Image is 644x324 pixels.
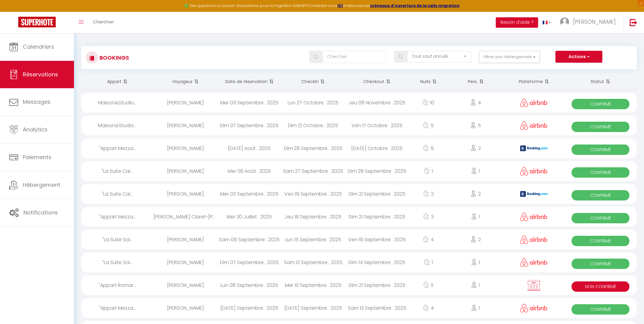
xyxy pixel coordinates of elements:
th: Sort by checkin [281,74,345,90]
img: logout [630,19,637,26]
span: Réservations [23,71,58,78]
th: Sort by booking date [217,74,281,90]
span: Notifications [23,209,58,216]
a: ICI [338,3,343,8]
img: Super Booking [18,17,56,27]
span: [PERSON_NAME] [573,18,616,26]
th: Sort by channel [503,74,565,90]
span: Messages [23,98,51,106]
button: Filtrer par hébergement [479,51,540,63]
button: Actions [555,51,602,63]
span: Analytics [23,126,47,133]
span: Hébergement [23,181,60,189]
button: Besoin d'aide ? [496,17,538,28]
a: créneaux d'ouverture de la salle migration [370,3,460,8]
th: Sort by nights [409,74,448,90]
img: ... [560,17,569,26]
th: Sort by checkout [345,74,409,90]
th: Sort by status [565,74,637,90]
h3: Bookings [98,51,129,64]
th: Sort by guest [153,74,217,90]
th: Sort by people [448,74,504,90]
span: Chercher [93,19,114,25]
input: Chercher [322,51,386,63]
span: Paiements [23,153,51,161]
a: Chercher [88,12,118,33]
th: Sort by rentals [81,74,153,90]
span: Calendriers [23,43,54,51]
a: ... [PERSON_NAME] [555,12,623,33]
